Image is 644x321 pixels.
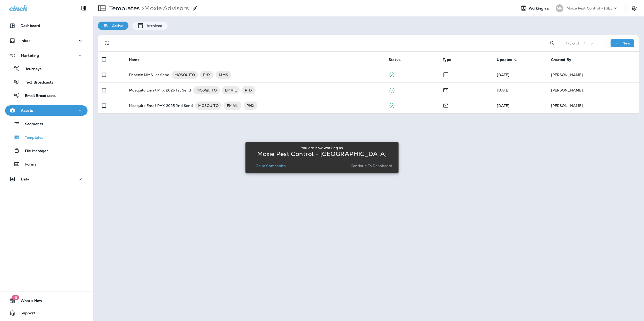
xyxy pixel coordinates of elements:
[200,71,214,79] div: PHX
[109,24,123,28] p: Active
[200,72,214,77] span: PHX
[556,4,563,12] div: MP
[254,162,288,169] button: Go to Companies
[5,308,88,318] button: Support
[129,58,140,62] span: Name
[20,122,43,127] p: Segments
[216,71,231,79] div: MMS
[497,103,509,108] span: Shannon Davis
[15,299,42,305] span: What's New
[529,6,551,11] span: Working as:
[20,94,56,98] p: Email Broadcasts
[566,41,579,45] div: 1 - 3 of 3
[15,311,35,317] span: Support
[547,38,558,48] button: Search Templates
[224,103,242,108] span: EMAIL
[349,162,395,169] button: Continue to Dashboard
[443,57,458,62] span: Type
[21,39,30,43] p: Inbox
[21,53,39,58] p: Marketing
[630,4,639,13] button: Settings
[224,102,242,110] div: EMAIL
[257,152,387,156] p: Moxie Pest Control - [GEOGRAPHIC_DATA]
[193,88,220,93] span: MOSQUITO
[5,118,88,129] button: Segments
[5,90,88,101] button: Email Broadcasts
[20,80,53,85] p: Text Broadcasts
[547,67,639,82] td: [PERSON_NAME]
[195,103,222,108] span: MOSQUITO
[5,132,88,143] button: Templates
[443,87,449,92] span: Email
[351,164,393,168] p: Continue to Dashboard
[129,102,193,110] p: Mosquito Email PHX 2025 2nd Send
[497,72,509,77] span: Shannon Davis
[5,63,88,74] button: Journeys
[551,57,578,62] span: Created By
[622,41,630,45] p: New
[497,57,519,62] span: Updated
[129,57,146,62] span: Name
[443,58,451,62] span: Type
[20,149,48,154] p: File Manager
[102,38,112,48] button: Filters
[195,102,222,110] div: MOSQUITO
[243,102,257,110] div: PHX
[5,145,88,156] button: File Manager
[551,58,571,62] span: Created By
[497,88,509,93] span: Shannon Davis
[5,296,88,306] button: 19What's New
[243,103,257,108] span: PHX
[567,6,613,10] p: Moxie Pest Control - [GEOGRAPHIC_DATA]
[443,72,449,77] span: Text
[21,177,30,181] p: Data
[222,88,240,93] span: EMAIL
[222,86,240,94] div: EMAIL
[216,72,231,77] span: MMS
[547,82,639,98] td: [PERSON_NAME]
[76,3,91,13] button: Collapse Sidebar
[20,135,43,140] p: Templates
[144,24,162,28] p: Archived
[20,162,36,167] p: Forms
[443,103,449,107] span: Email
[5,174,88,184] button: Data
[171,72,198,77] span: MOSQUITO
[20,67,41,72] p: Journeys
[21,24,40,28] p: Dashboard
[5,21,88,31] button: Dashboard
[107,4,140,12] p: Templates
[5,35,88,46] button: Inbox
[140,4,189,12] p: Moxie Advisors
[171,71,198,79] div: MOSQUITO
[497,58,512,62] span: Updated
[5,77,88,87] button: Text Broadcasts
[5,50,88,61] button: Marketing
[5,159,88,169] button: Forms
[242,88,255,93] span: PHX
[301,146,343,150] p: You are now working as
[129,71,169,79] p: Phoenix MMS 1st Send
[193,86,220,94] div: MOSQUITO
[21,108,33,113] p: Assets
[129,86,191,94] p: Mosquito Email PHX 2025 1st Send
[5,105,88,116] button: Assets
[12,295,19,300] span: 19
[547,98,639,113] td: [PERSON_NAME]
[242,86,255,94] div: PHX
[256,164,286,168] p: Go to Companies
